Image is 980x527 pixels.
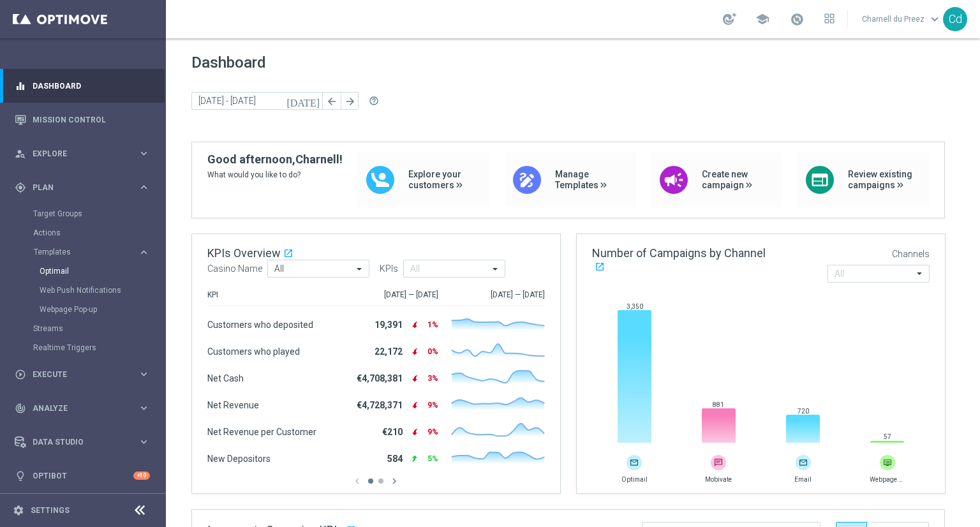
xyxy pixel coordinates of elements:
div: Templates [33,242,165,319]
i: keyboard_arrow_right [138,436,150,448]
span: Execute [33,371,138,378]
a: Streams [33,323,133,334]
a: Target Groups [33,209,133,219]
div: Dashboard [15,69,150,103]
span: Templates [34,248,125,256]
div: Optimail [40,262,165,281]
button: lightbulb Optibot +10 [14,471,151,481]
i: settings [13,505,24,516]
i: keyboard_arrow_right [138,246,150,258]
div: +10 [133,471,150,480]
a: Webpage Pop-up [40,304,133,315]
span: Plan [33,184,138,191]
a: Realtime Triggers [33,343,133,353]
div: Web Push Notifications [40,281,165,300]
div: Data Studio [15,436,138,448]
a: Optimail [40,266,133,276]
div: Templates [34,248,138,256]
button: Mission Control [14,115,151,125]
div: Cd [943,7,967,31]
div: Mission Control [15,103,150,137]
div: Streams [33,319,165,338]
i: keyboard_arrow_right [138,402,150,414]
button: Data Studio keyboard_arrow_right [14,437,151,447]
div: Optibot [15,459,150,493]
div: Actions [33,223,165,242]
div: Analyze [15,403,138,414]
button: Templates keyboard_arrow_right [33,247,151,257]
i: person_search [15,148,26,160]
i: keyboard_arrow_right [138,147,150,160]
i: keyboard_arrow_right [138,181,150,193]
div: Realtime Triggers [33,338,165,357]
i: gps_fixed [15,182,26,193]
a: Actions [33,228,133,238]
i: lightbulb [15,470,26,482]
span: school [755,12,769,26]
button: equalizer Dashboard [14,81,151,91]
button: track_changes Analyze keyboard_arrow_right [14,403,151,413]
i: equalizer [15,80,26,92]
span: Analyze [33,405,138,412]
i: play_circle_outline [15,369,26,380]
a: Settings [31,507,70,514]
button: play_circle_outline Execute keyboard_arrow_right [14,369,151,380]
div: Webpage Pop-up [40,300,165,319]
div: Plan [15,182,138,193]
a: Mission Control [33,103,150,137]
button: person_search Explore keyboard_arrow_right [14,149,151,159]
div: Target Groups [33,204,165,223]
div: Execute [15,369,138,380]
span: Explore [33,150,138,158]
i: keyboard_arrow_right [138,368,150,380]
a: Optibot [33,459,133,493]
span: Data Studio [33,438,138,446]
span: keyboard_arrow_down [928,12,942,26]
div: Explore [15,148,138,160]
a: Dashboard [33,69,150,103]
i: track_changes [15,403,26,414]
a: Web Push Notifications [40,285,133,295]
button: gps_fixed Plan keyboard_arrow_right [14,182,151,193]
a: Charnell du Preezkeyboard_arrow_down [861,10,943,29]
